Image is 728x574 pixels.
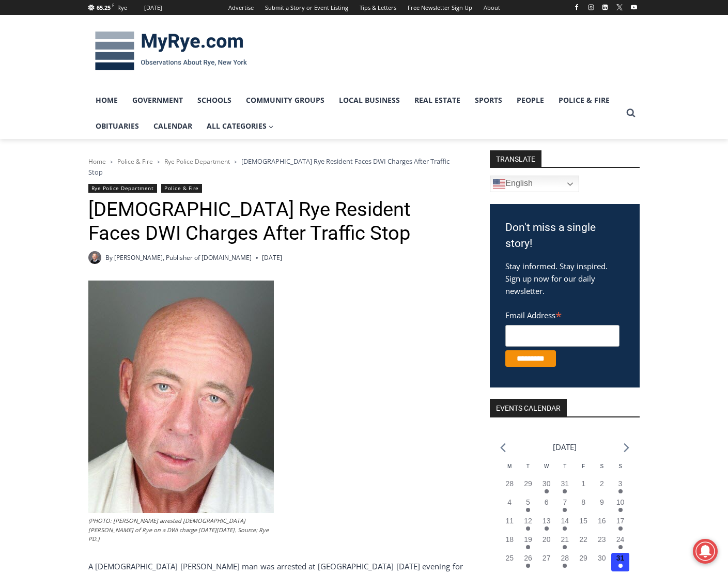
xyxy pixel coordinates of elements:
time: 8 [581,498,585,506]
button: 1 [574,478,593,497]
em: Has events [618,489,623,493]
em: Has events [526,564,530,568]
a: Real Estate [407,87,468,113]
button: 29 [574,553,593,571]
time: 3 [618,479,623,488]
a: Rye Police Department [164,157,230,166]
button: 28 [500,478,519,497]
button: 17 Has events [611,516,630,534]
span: M [507,463,512,469]
a: Facebook [570,1,583,13]
time: 5 [526,498,530,506]
button: 30 [593,553,611,571]
a: Sports [468,87,509,113]
a: Local Business [332,87,407,113]
time: 7 [563,498,567,506]
h1: [DEMOGRAPHIC_DATA] Rye Resident Faces DWI Charges After Traffic Stop [88,198,463,245]
button: 15 [574,516,593,534]
a: Police & Fire [551,87,617,113]
img: (PHOTO: Rye PD arrested 56 year old Thomas M. Davitt III of Rye on a DWI charge on Friday, August... [88,281,274,513]
span: W [544,463,549,469]
img: MyRye.com [88,24,254,78]
button: 8 [574,497,593,516]
span: > [234,158,237,165]
em: Has events [563,508,567,512]
div: Saturday [593,462,611,478]
a: [PERSON_NAME], Publisher of [DOMAIN_NAME] [114,253,252,262]
a: YouTube [628,1,640,13]
em: Has events [563,545,567,549]
button: Child menu of All Categories [199,113,281,139]
time: 4 [507,498,512,506]
a: English [490,176,579,192]
figcaption: (PHOTO: [PERSON_NAME] arrested [DEMOGRAPHIC_DATA] [PERSON_NAME] of Rye on a DWI charge [DATE][DAT... [88,516,274,544]
span: T [526,463,530,469]
a: Schools [190,87,239,113]
button: 10 Has events [611,497,630,516]
a: Author image [88,251,101,264]
button: 3 Has events [611,478,630,497]
time: 22 [579,535,587,544]
span: S [600,463,603,469]
a: Rye Police Department [88,184,157,193]
p: Stay informed. Stay inspired. Sign up now for our daily newsletter. [505,260,624,297]
button: 2 [593,478,611,497]
button: 9 [593,497,611,516]
time: 1 [581,479,585,488]
button: 31 Has events [611,553,630,571]
h2: Events Calendar [490,399,567,416]
span: T [563,463,566,469]
a: Instagram [585,1,597,13]
time: 30 [543,479,551,488]
em: Has events [526,508,530,512]
a: Previous month [500,443,506,453]
time: [DATE] [262,253,282,262]
div: Friday [574,462,593,478]
em: Has events [545,526,549,531]
button: 21 Has events [556,534,575,553]
em: Has events [563,526,567,531]
button: 5 Has events [519,497,537,516]
time: 27 [543,554,551,562]
button: View Search Form [622,104,640,122]
a: People [509,87,551,113]
span: F [112,2,114,8]
time: 31 [616,554,625,562]
button: 26 Has events [519,553,537,571]
a: Home [88,157,106,166]
span: > [110,158,113,165]
time: 11 [505,517,514,525]
time: 29 [579,554,587,562]
div: Rye [117,3,127,12]
time: 12 [524,517,532,525]
h3: Don't miss a single story! [505,220,624,252]
em: Has events [618,564,623,568]
time: 16 [598,517,606,525]
button: 29 [519,478,537,497]
a: Linkedin [599,1,611,13]
div: Sunday [611,462,630,478]
button: 24 Has events [611,534,630,553]
time: 10 [616,498,625,506]
time: 29 [524,479,532,488]
a: Police & Fire [117,157,153,166]
time: 28 [561,554,569,562]
button: 27 [537,553,556,571]
strong: TRANSLATE [490,150,541,167]
button: 14 Has events [556,516,575,534]
a: Next month [624,443,629,453]
nav: Primary Navigation [88,87,622,139]
em: Has events [618,545,623,549]
button: 18 [500,534,519,553]
a: Home [88,87,125,113]
time: 30 [598,554,606,562]
a: Calendar [146,113,199,139]
em: Has events [526,545,530,549]
button: 28 Has events [556,553,575,571]
time: 25 [505,554,514,562]
time: 2 [600,479,604,488]
label: Email Address [505,305,619,323]
time: 17 [616,517,625,525]
time: 28 [505,479,514,488]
